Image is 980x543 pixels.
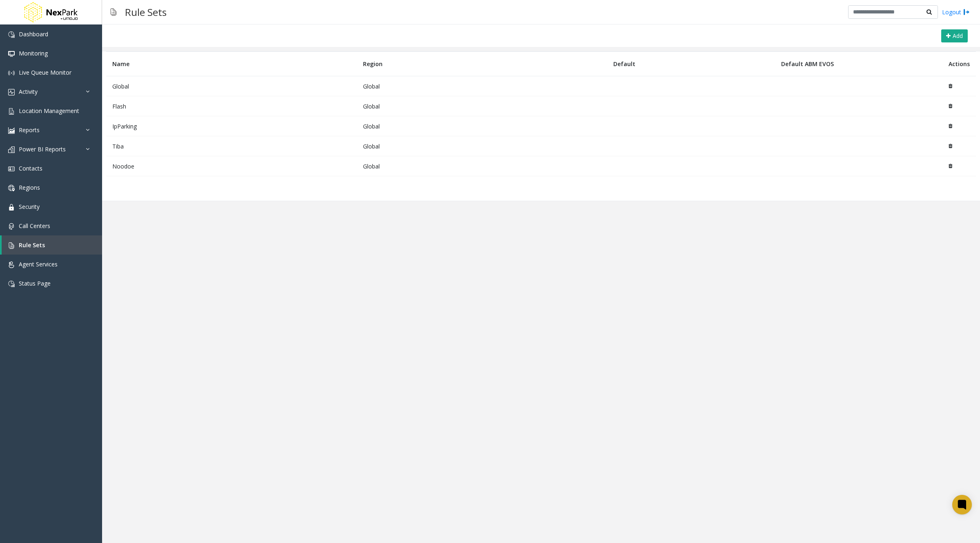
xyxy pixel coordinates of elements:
[106,52,357,76] th: Name
[19,260,58,268] span: Agent Services
[8,185,15,191] img: 'icon'
[8,204,15,211] img: 'icon'
[2,235,102,255] a: Rule Sets
[8,146,15,153] img: 'icon'
[357,76,607,96] td: Global
[19,184,40,191] span: Regions
[8,242,15,249] img: 'icon'
[110,2,117,22] img: pageIcon
[19,279,51,287] span: Status Page
[121,2,171,22] h3: Rule Sets
[357,96,607,116] td: Global
[8,262,15,268] img: 'icon'
[357,136,607,156] td: Global
[963,8,970,16] img: logout
[19,30,48,38] span: Dashboard
[19,126,40,134] span: Reports
[8,281,15,287] img: 'icon'
[106,116,357,136] td: IpParking
[8,166,15,172] img: 'icon'
[8,223,15,230] img: 'icon'
[941,29,968,42] button: Add
[106,156,357,176] td: Noodoe
[607,52,775,76] th: Default
[8,51,15,57] img: 'icon'
[942,8,970,16] a: Logout
[106,96,357,116] td: Flash
[953,32,963,40] span: Add
[8,108,15,115] img: 'icon'
[8,89,15,95] img: 'icon'
[8,31,15,38] img: 'icon'
[19,222,50,230] span: Call Centers
[19,241,45,249] span: Rule Sets
[106,136,357,156] td: Tiba
[19,145,66,153] span: Power BI Reports
[19,203,40,211] span: Security
[19,164,42,172] span: Contacts
[19,49,48,57] span: Monitoring
[106,76,357,96] td: Global
[357,116,607,136] td: Global
[8,127,15,134] img: 'icon'
[775,52,942,76] th: Default ABM EVOS
[942,52,976,76] th: Actions
[19,69,71,76] span: Live Queue Monitor
[8,70,15,76] img: 'icon'
[19,88,38,95] span: Activity
[357,52,607,76] th: Region
[19,107,79,115] span: Location Management
[357,156,607,176] td: Global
